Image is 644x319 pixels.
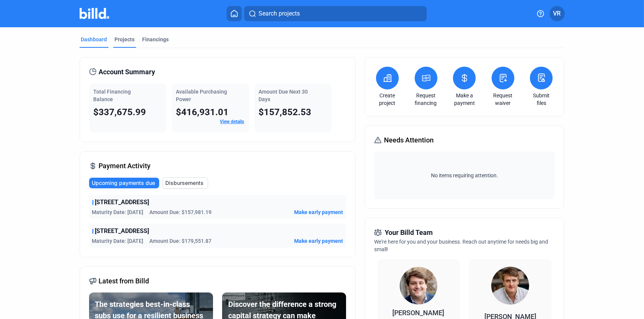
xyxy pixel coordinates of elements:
span: Amount Due: $179,551.87 [150,237,212,245]
img: Relationship Manager [400,267,437,305]
span: Disbursements [166,179,204,187]
div: Financings [143,36,169,43]
span: Upcoming payments due [92,179,155,187]
a: Request financing [413,92,439,107]
span: Payment Activity [99,161,151,171]
span: Search projects [259,9,300,18]
span: Maturity Date: [DATE] [92,237,144,245]
span: Your Billd Team [385,227,433,238]
span: Maturity Date: [DATE] [92,208,144,216]
button: Make early payment [294,208,343,216]
span: Latest from Billd [99,276,149,286]
button: Search projects [244,6,427,21]
button: VR [550,6,565,21]
button: Make early payment [294,237,343,245]
span: [PERSON_NAME] [393,309,445,317]
span: Total Financing Balance [94,89,131,102]
img: Territory Manager [491,267,529,305]
button: Disbursements [162,177,208,189]
span: Amount Due Next 30 Days [259,89,308,102]
span: No items requiring attention. [377,172,552,179]
div: Dashboard [81,36,107,43]
a: Create project [374,92,401,107]
img: Billd Company Logo [80,8,110,19]
span: $337,675.99 [94,107,146,117]
a: Make a payment [451,92,478,107]
span: Needs Attention [384,135,434,145]
a: Request waiver [490,92,516,107]
span: [STREET_ADDRESS] [95,198,149,207]
a: View details [220,119,244,124]
a: Submit files [528,92,555,107]
span: VR [553,9,561,18]
span: $157,852.53 [259,107,312,117]
button: Upcoming payments due [89,178,159,188]
span: We're here for you and your business. Reach out anytime for needs big and small! [374,239,548,252]
span: [STREET_ADDRESS] [95,227,149,236]
span: Available Purchasing Power [176,89,227,102]
span: $416,931.01 [176,107,229,117]
span: Amount Due: $157,981.19 [150,208,212,216]
span: Account Summary [99,67,155,77]
div: Projects [115,36,135,43]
